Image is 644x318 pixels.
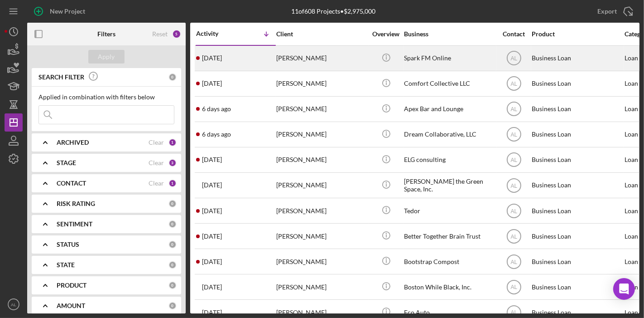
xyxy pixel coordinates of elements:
text: AL [510,182,517,189]
button: New Project [27,2,94,20]
div: [PERSON_NAME] [276,148,367,172]
div: Tedor [404,199,495,223]
div: Reset [152,30,168,38]
div: Apex Bar and Lounge [404,97,495,121]
b: RISK RATING [57,200,95,207]
div: Business Loan [532,46,622,70]
div: Client [276,30,367,38]
div: 1 [168,138,177,147]
b: STATUS [57,241,79,248]
div: Business Loan [532,72,622,96]
text: AL [510,208,517,214]
button: AL [5,295,23,313]
div: Business Loan [532,275,622,299]
div: Business Loan [532,122,622,147]
b: PRODUCT [57,282,87,289]
div: Business Loan [532,97,622,121]
text: AL [11,302,16,307]
b: SEARCH FILTER [38,73,84,81]
div: [PERSON_NAME] [276,250,367,274]
div: Activity [196,30,236,37]
div: Contact [497,30,531,38]
text: AL [510,259,517,265]
time: 2025-07-18 20:11 [202,207,222,215]
b: ARCHIVED [57,139,89,146]
div: Product [532,30,622,38]
div: 11 of 608 Projects • $2,975,000 [291,8,375,15]
div: Boston While Black, Inc. [404,275,495,299]
div: [PERSON_NAME] [276,199,367,223]
b: CONTACT [57,180,86,187]
div: Business Loan [532,250,622,274]
div: 0 [168,220,177,228]
div: 0 [168,261,177,269]
div: Business Loan [532,173,622,197]
div: Export [597,2,617,20]
b: STATE [57,261,75,269]
div: Business Loan [532,148,622,172]
div: Better Together Brain Trust [404,224,495,248]
div: [PERSON_NAME] [276,97,367,121]
div: Bootstrap Compost [404,250,495,274]
b: Filters [97,30,115,38]
div: Apply [98,50,115,64]
div: 0 [168,73,177,81]
div: [PERSON_NAME] [276,224,367,248]
b: STAGE [57,159,76,166]
b: AMOUNT [57,302,85,309]
text: AL [510,132,517,138]
div: Business Loan [532,199,622,223]
div: Comfort Collective LLC [404,72,495,96]
text: AL [510,106,517,113]
time: 2025-08-18 20:32 [202,54,222,62]
button: Export [588,2,639,20]
div: Clear [149,159,164,166]
time: 2025-07-09 02:23 [202,258,222,265]
text: AL [510,157,517,163]
time: 2024-12-11 16:27 [202,309,222,316]
div: [PERSON_NAME] [276,275,367,299]
div: Open Intercom Messenger [613,278,635,300]
div: Clear [149,180,164,187]
b: SENTIMENT [57,220,92,228]
div: 3 [168,159,177,167]
text: AL [510,81,517,87]
div: [PERSON_NAME] the Green Space, Inc. [404,173,495,197]
div: 0 [168,200,177,208]
time: 2025-04-10 13:48 [202,284,222,291]
div: Business [404,30,495,38]
div: Clear [149,139,164,146]
div: New Project [50,2,85,20]
div: Spark FM Online [404,46,495,70]
div: Applied in combination with filters below [38,93,174,101]
div: Overview [369,30,403,38]
div: 0 [168,302,177,310]
div: 1 [168,179,177,187]
time: 2025-07-24 17:29 [202,181,222,189]
div: [PERSON_NAME] [276,173,367,197]
text: AL [510,233,517,240]
div: Business Loan [532,224,622,248]
div: [PERSON_NAME] [276,72,367,96]
time: 2025-08-18 02:26 [202,80,222,87]
text: AL [510,55,517,62]
time: 2025-08-15 21:10 [202,105,231,113]
text: AL [510,284,517,290]
div: ELG consulting [404,148,495,172]
div: [PERSON_NAME] [276,46,367,70]
time: 2025-07-16 14:22 [202,233,222,240]
div: [PERSON_NAME] [276,122,367,147]
div: 0 [168,281,177,289]
text: AL [510,310,517,316]
div: 0 [168,240,177,249]
button: Apply [88,50,125,64]
div: Dream Collaborative, LLC [404,122,495,147]
time: 2025-08-11 18:32 [202,156,222,163]
div: 5 [172,29,181,39]
time: 2025-08-15 19:57 [202,131,231,138]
